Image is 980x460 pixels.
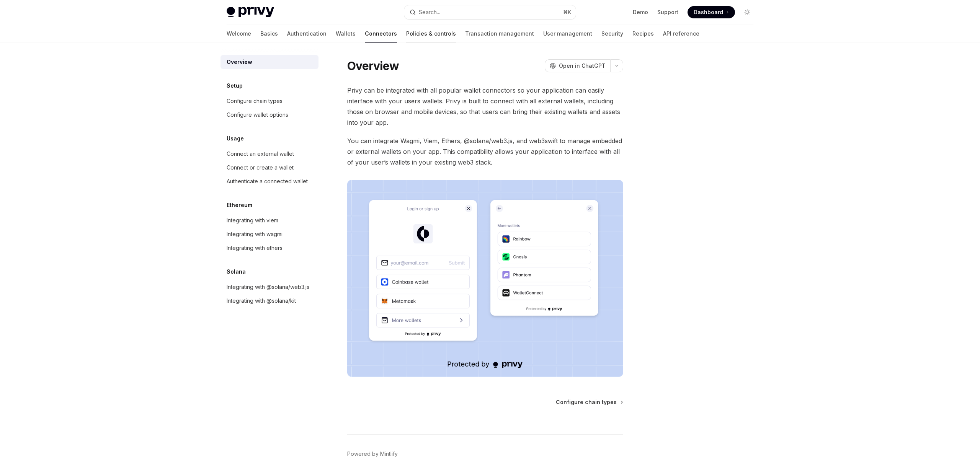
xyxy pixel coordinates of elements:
img: light logo [227,7,274,18]
div: Integrating with @solana/web3.js [227,282,309,292]
a: API reference [663,24,699,43]
h1: Overview [347,59,399,73]
a: User management [543,24,592,43]
a: Configure chain types [220,94,318,108]
span: Privy can be integrated with all popular wallet connectors so your application can easily interfa... [347,85,623,128]
a: Connectors [365,24,397,43]
a: Overview [220,55,318,69]
a: Integrating with wagmi [220,227,318,241]
img: Connectors3 [347,180,623,377]
h5: Usage [227,134,244,143]
button: Open in ChatGPT [545,59,610,72]
div: Authenticate a connected wallet [227,177,308,186]
a: Integrating with ethers [220,241,318,255]
button: Open search [404,5,576,19]
a: Authentication [287,24,327,43]
div: Integrating with viem [227,216,278,225]
a: Recipes [632,24,654,43]
a: Connect an external wallet [220,147,318,161]
h5: Setup [227,81,243,90]
a: Dashboard [688,6,735,18]
div: Overview [227,57,252,67]
a: Basics [260,24,278,43]
a: Support [657,8,678,16]
a: Policies & controls [406,24,456,43]
span: Open in ChatGPT [559,62,606,70]
h5: Ethereum [227,201,252,210]
a: Configure wallet options [220,108,318,122]
a: Integrating with viem [220,214,318,227]
a: Configure chain types [556,398,622,406]
h5: Solana [227,267,246,276]
button: Toggle dark mode [741,6,753,18]
div: Configure chain types [227,96,283,106]
div: Search... [419,8,440,17]
a: Wallets [336,24,356,43]
a: Welcome [227,24,251,43]
div: Integrating with @solana/kit [227,296,296,305]
span: ⌘ K [563,9,571,15]
a: Security [601,24,623,43]
a: Connect or create a wallet [220,161,318,175]
a: Powered by Mintlify [347,450,398,458]
a: Integrating with @solana/kit [220,294,318,308]
div: Integrating with ethers [227,243,283,253]
a: Demo [633,8,648,16]
div: Configure wallet options [227,110,288,119]
div: Connect an external wallet [227,149,294,158]
a: Transaction management [465,24,534,43]
div: Integrating with wagmi [227,230,283,239]
a: Integrating with @solana/web3.js [220,280,318,294]
div: Connect or create a wallet [227,163,294,172]
span: Configure chain types [556,398,617,406]
a: Authenticate a connected wallet [220,175,318,188]
span: You can integrate Wagmi, Viem, Ethers, @solana/web3.js, and web3swift to manage embedded or exter... [347,135,623,168]
span: Dashboard [694,8,723,16]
